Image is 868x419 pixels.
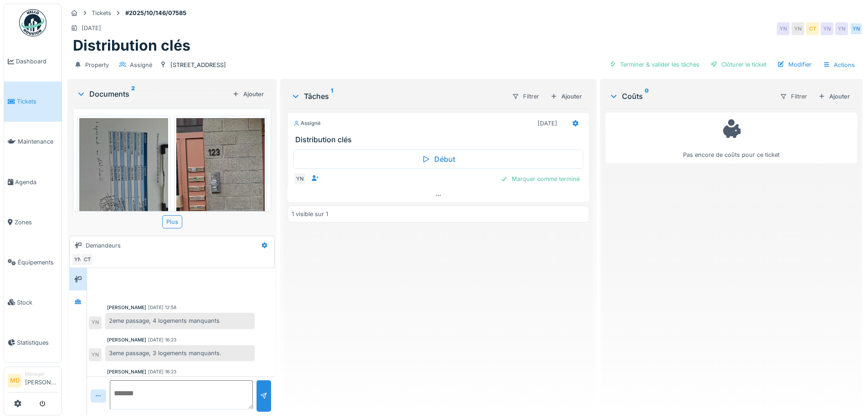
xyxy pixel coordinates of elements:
div: 3eme passage, 3 logements manquants. [105,345,255,361]
div: Actions [819,58,859,72]
div: Tickets [92,9,111,17]
li: [PERSON_NAME] [25,371,58,390]
img: qd0jk6t8bkrp05tmtge3faq101lx [176,118,265,236]
div: YN [89,316,102,329]
strong: #2025/10/146/07585 [122,9,190,17]
span: Statistiques [17,338,58,347]
a: Tickets [4,82,62,122]
div: [PERSON_NAME] [107,368,146,375]
sup: 0 [645,91,649,102]
span: Maintenance [18,137,58,146]
a: Dashboard [4,41,62,82]
a: Statistiques [4,322,62,362]
sup: 2 [131,88,135,99]
div: Modifier [774,58,815,71]
div: YN [777,22,790,35]
div: 1 visible sur 1 [292,210,328,218]
div: CT [806,22,819,35]
div: Assigné [293,119,321,127]
a: Équipements [4,242,62,282]
a: Agenda [4,162,62,202]
div: [DATE] [538,119,557,128]
a: Maintenance [4,122,62,162]
div: Marquer comme terminé [497,173,583,185]
div: YN [821,22,833,35]
div: Filtrer [776,90,811,103]
img: 6nob23ahi598223i1zgkrqpp0vh8 [79,118,168,236]
div: YN [850,22,863,35]
div: YN [835,22,848,35]
div: [DATE] 16:23 [148,368,176,375]
div: Demandeurs [86,241,121,250]
div: [STREET_ADDRESS] [170,61,226,69]
img: Badge_color-CXgf-gQk.svg [19,9,46,36]
div: Plus [162,215,182,228]
span: Stock [17,298,58,307]
span: Agenda [15,178,58,186]
span: Tickets [17,97,58,106]
div: Filtrer [508,90,543,103]
div: Pas encore de coûts pour ce ticket [611,117,851,159]
div: Property [85,61,109,69]
div: YN [791,22,804,35]
div: Assigné [130,61,152,69]
div: Manager [25,371,58,378]
div: Documents [77,88,229,99]
div: Ajouter [547,90,586,103]
div: Tâches [291,91,504,102]
h3: Distribution clés [295,135,585,144]
div: 2eme passage, 4 logements manquants [105,313,255,329]
div: [DATE] [82,24,101,32]
div: YN [89,348,102,361]
div: [PERSON_NAME] [107,336,146,343]
div: [DATE] 12:58 [148,304,176,311]
div: Début [293,150,583,169]
div: YN [72,253,84,266]
h1: Distribution clés [73,37,190,54]
a: MD Manager[PERSON_NAME] [8,371,58,393]
span: Équipements [18,258,58,267]
div: Ajouter [229,88,267,100]
span: Zones [15,218,58,227]
div: [PERSON_NAME] [107,304,146,311]
sup: 1 [331,91,333,102]
div: YN [293,172,306,185]
a: Zones [4,202,62,242]
div: Ajouter [815,90,853,103]
li: MD [8,374,21,388]
a: Stock [4,282,62,322]
div: CT [81,253,93,266]
div: Terminer & valider les tâches [606,58,703,71]
span: Dashboard [16,57,58,66]
div: [DATE] 16:23 [148,336,176,343]
div: Clôturer le ticket [707,58,770,71]
div: Coûts [609,91,772,102]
